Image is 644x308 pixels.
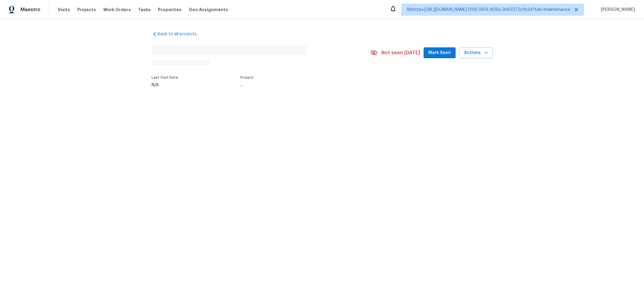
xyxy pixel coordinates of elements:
[103,7,131,13] span: Work Orders
[459,47,493,59] button: Actions
[424,47,456,59] button: Mark Seen
[158,7,181,13] span: Properties
[381,50,420,56] span: Not seen [DATE]
[138,8,151,12] span: Tasks
[152,83,178,87] div: N/A
[152,31,210,37] a: Back to all projects
[58,7,70,13] span: Visits
[464,49,488,57] span: Actions
[428,49,451,57] span: Mark Seen
[240,83,356,87] div: ...
[77,7,96,13] span: Projects
[598,7,635,13] span: [PERSON_NAME]
[21,7,40,13] span: Maestro
[152,76,178,79] span: Last Visit Date
[240,76,254,79] span: Project
[189,7,228,13] span: Geo Assignments
[406,7,570,13] span: Albhttps:[URL][DOMAIN_NAME] 5f66 5616 A08a 2b83372cfb34?tab=maintenance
